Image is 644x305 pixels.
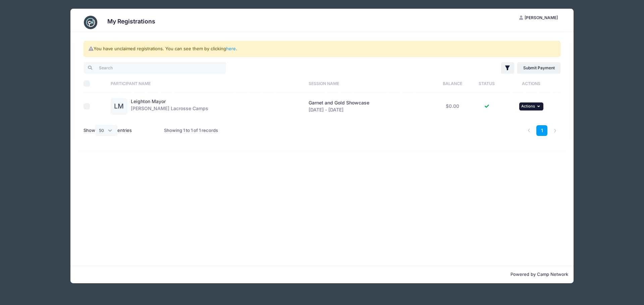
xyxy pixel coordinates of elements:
button: Actions [519,102,543,110]
img: CampNetwork [84,16,97,29]
div: LM [111,98,127,115]
select: Showentries [95,125,117,136]
th: Session Name: activate to sort column ascending [306,75,434,92]
div: Showing 1 to 1 of 1 records [164,123,218,138]
a: Submit Payment [517,62,560,74]
div: You have unclaimed registrations. You can see them by clicking . [84,41,560,57]
td: $0.00 [433,92,471,120]
span: [PERSON_NAME] [525,15,558,20]
span: Actions [521,104,535,108]
button: [PERSON_NAME] [514,12,564,23]
div: [DATE] - [DATE] [309,99,430,113]
div: [PERSON_NAME] Lacrosse Camps [131,98,208,115]
th: Balance: activate to sort column ascending [433,75,471,92]
h3: My Registrations [107,18,155,25]
th: Status: activate to sort column ascending [471,75,502,92]
span: Garnet and Gold Showcase [309,100,369,105]
th: Participant Name: activate to sort column ascending [107,75,305,92]
label: Show entries [84,125,132,136]
a: here [226,46,236,51]
a: 1 [536,125,547,136]
a: Leighton Mayor [131,98,166,104]
th: Actions: activate to sort column ascending [502,75,560,92]
p: Powered by Camp Network [76,271,568,278]
input: Search [84,62,226,74]
a: LM [111,104,127,109]
th: Select All [84,75,107,92]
